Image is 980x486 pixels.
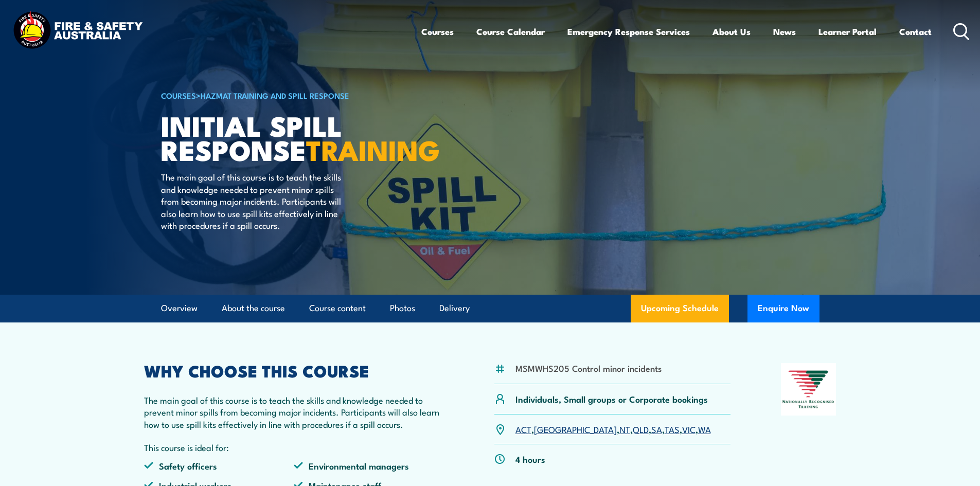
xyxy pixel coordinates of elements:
[567,18,690,45] a: Emergency Response Services
[306,128,440,170] strong: TRAINING
[534,423,617,435] a: [GEOGRAPHIC_DATA]
[712,18,751,45] a: About Us
[515,423,531,435] a: ACT
[201,89,349,101] a: HAZMAT Training and Spill Response
[698,423,711,435] a: WA
[818,18,877,45] a: Learner Portal
[651,423,662,435] a: SA
[631,295,729,322] a: Upcoming Schedule
[390,295,415,322] a: Photos
[773,18,796,45] a: News
[161,171,349,231] p: The main goal of this course is to teach the skills and knowledge needed to prevent minor spills ...
[515,453,545,465] p: 4 hours
[476,18,545,45] a: Course Calendar
[781,363,836,416] img: Nationally Recognised Training logo.
[665,423,680,435] a: TAS
[222,295,285,322] a: About the course
[144,441,444,453] p: This course is ideal for:
[899,18,932,45] a: Contact
[144,394,444,430] p: The main goal of this course is to teach the skills and knowledge needed to prevent minor spills ...
[144,460,294,472] li: Safety officers
[309,295,366,322] a: Course content
[747,295,819,322] button: Enquire Now
[682,423,696,435] a: VIC
[515,393,708,405] p: Individuals, Small groups or Corporate bookings
[161,113,415,161] h1: Initial Spill Response
[421,18,454,45] a: Courses
[294,460,444,472] li: Environmental managers
[161,89,415,101] h6: >
[619,423,630,435] a: NT
[144,363,444,377] h2: WHY CHOOSE THIS COURSE
[633,423,649,435] a: QLD
[515,362,662,374] li: MSMWHS205 Control minor incidents
[161,295,198,322] a: Overview
[515,423,711,435] p: , , , , , , ,
[439,295,470,322] a: Delivery
[161,89,196,101] a: COURSES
